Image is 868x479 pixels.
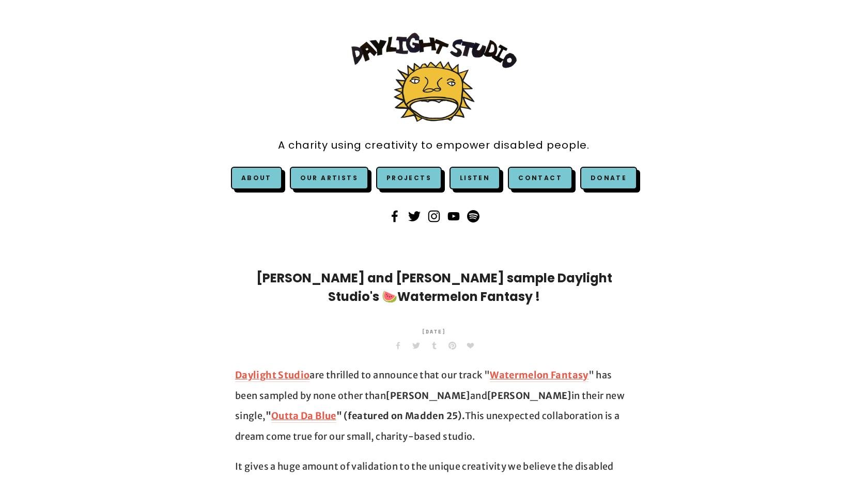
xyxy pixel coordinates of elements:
[351,33,517,122] img: Daylight Studio
[271,410,336,422] strong: Outta Da Blue
[460,173,490,182] a: Listen
[386,390,470,402] strong: [PERSON_NAME]
[487,390,571,402] strong: [PERSON_NAME]
[235,269,633,306] h1: [PERSON_NAME] and [PERSON_NAME] sample Daylight Studio's 🍉Watermelon Fantasy !
[376,167,442,189] a: Projects
[490,369,588,381] strong: Watermelon Fantasy
[235,365,633,446] p: are thrilled to announce that our track " " has been sampled by none other than and in their new ...
[241,173,272,182] a: About
[235,369,309,382] a: Daylight Studio
[266,410,271,422] strong: "
[271,410,336,423] a: Outta Da Blue
[490,369,588,382] a: Watermelon Fantasy
[278,134,590,157] a: A charity using creativity to empower disabled people.
[508,167,572,189] a: Contact
[336,410,465,422] strong: " (featured on Madden 25).
[580,167,637,189] a: Donate
[422,322,446,342] time: [DATE]
[290,167,368,189] a: Our Artists
[235,369,309,381] strong: Daylight Studio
